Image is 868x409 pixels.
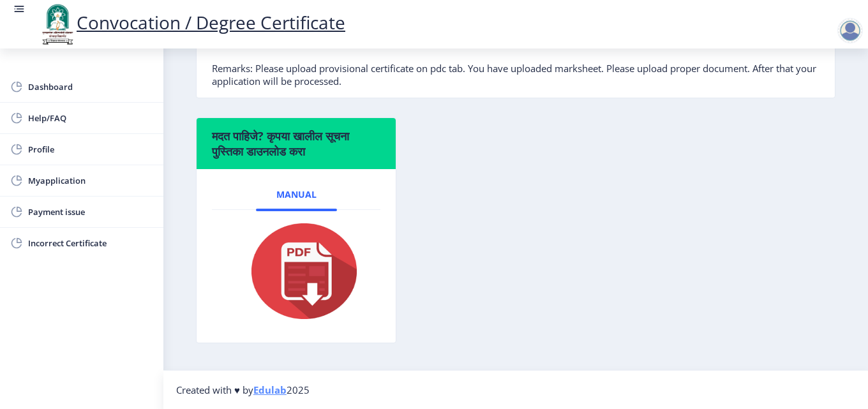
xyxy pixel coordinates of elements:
span: Profile [28,142,153,157]
span: Dashboard [28,79,153,94]
img: pdf.png [232,220,360,322]
span: Myapplication [28,173,153,188]
a: Convocation / Degree Certificate [38,10,345,34]
img: logo [38,3,77,46]
a: Manual [256,179,337,210]
h6: मदत पाहिजे? कृपया खालील सूचना पुस्तिका डाउनलोड करा [212,128,380,159]
span: Help/FAQ [28,110,153,126]
span: Created with ♥ by 2025 [176,383,310,396]
span: Remarks: Please upload provisional certificate on pdc tab. You have uploaded marksheet. Please up... [212,62,816,87]
a: Edulab [253,383,287,396]
span: Payment issue [28,204,153,219]
span: Incorrect Certificate [28,235,153,251]
span: Manual [276,190,317,200]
